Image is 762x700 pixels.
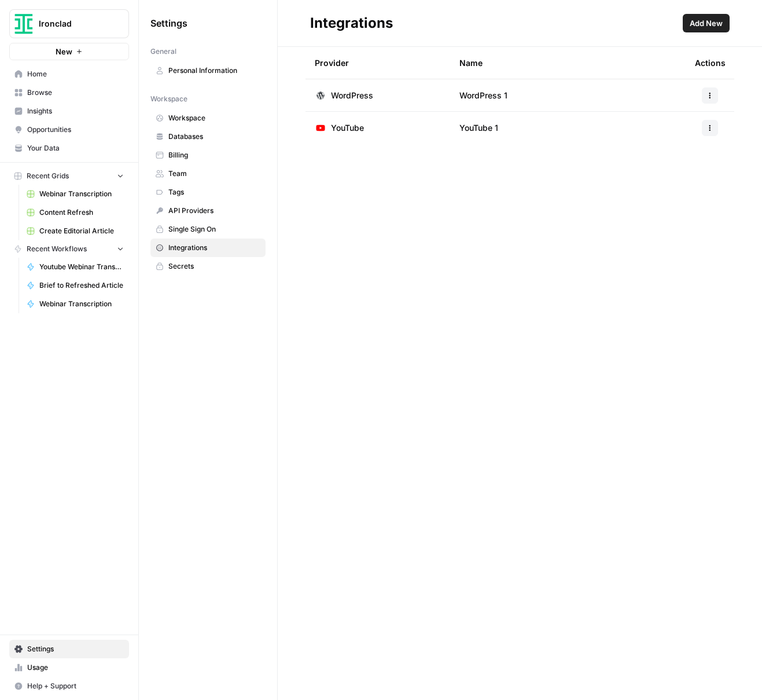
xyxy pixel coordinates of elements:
[21,185,129,203] a: Webinar Transcription
[39,189,124,199] span: Webinar Transcription
[39,226,124,236] span: Create Editorial Article
[331,122,364,134] span: YouTube
[168,187,260,197] span: Tags
[310,14,393,32] div: Integrations
[27,681,124,691] span: Help + Support
[150,16,187,30] span: Settings
[27,106,124,116] span: Insights
[39,280,124,291] span: Brief to Refreshed Article
[27,69,124,79] span: Home
[9,658,129,677] a: Usage
[9,43,129,60] button: New
[168,206,260,216] span: API Providers
[150,201,266,220] a: API Providers
[9,640,129,658] a: Settings
[9,677,129,695] button: Help + Support
[168,131,260,142] span: Databases
[150,220,266,239] a: Single Sign On
[168,113,260,123] span: Workspace
[150,94,187,104] span: Workspace
[150,239,266,257] a: Integrations
[168,150,260,160] span: Billing
[695,47,726,79] div: Actions
[13,13,34,34] img: Ironclad Logo
[150,61,266,80] a: Personal Information
[150,257,266,276] a: Secrets
[168,224,260,234] span: Single Sign On
[150,109,266,127] a: Workspace
[150,164,266,183] a: Team
[168,168,260,179] span: Team
[9,120,129,139] a: Opportunities
[168,65,260,76] span: Personal Information
[315,47,349,79] div: Provider
[27,143,124,153] span: Your Data
[21,276,129,295] a: Brief to Refreshed Article
[21,258,129,276] a: Youtube Webinar Transcription
[690,17,723,29] span: Add New
[150,46,176,57] span: General
[168,243,260,253] span: Integrations
[459,122,498,134] span: YouTube 1
[315,90,326,101] img: WordPress
[9,9,129,38] button: Workspace: Ironclad
[39,299,124,309] span: Webinar Transcription
[27,644,124,654] span: Settings
[21,295,129,313] a: Webinar Transcription
[27,171,69,181] span: Recent Grids
[683,14,730,32] button: Add New
[9,102,129,120] a: Insights
[459,90,507,101] span: WordPress 1
[21,222,129,240] a: Create Editorial Article
[27,124,124,135] span: Opportunities
[9,167,129,185] button: Recent Grids
[39,18,109,30] span: Ironclad
[459,47,676,79] div: Name
[39,207,124,218] span: Content Refresh
[168,261,260,272] span: Secrets
[315,122,326,134] img: YouTube
[39,262,124,272] span: Youtube Webinar Transcription
[56,46,72,57] span: New
[150,183,266,201] a: Tags
[27,662,124,673] span: Usage
[9,83,129,102] a: Browse
[150,127,266,146] a: Databases
[150,146,266,164] a: Billing
[21,203,129,222] a: Content Refresh
[9,65,129,83] a: Home
[27,244,87,254] span: Recent Workflows
[9,139,129,157] a: Your Data
[27,87,124,98] span: Browse
[9,240,129,258] button: Recent Workflows
[331,90,373,101] span: WordPress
